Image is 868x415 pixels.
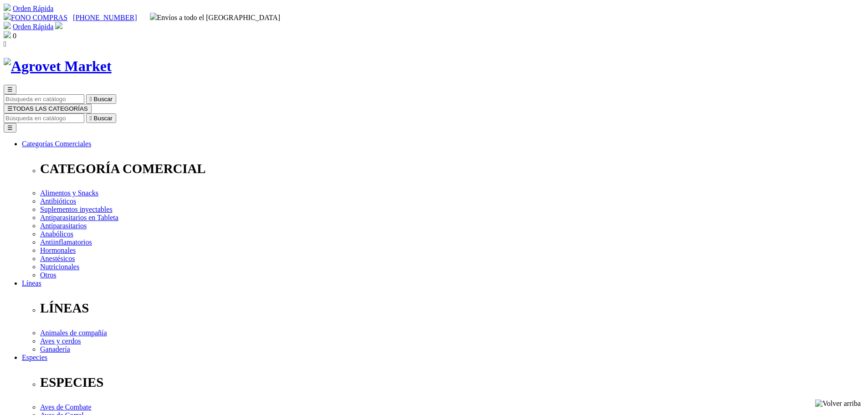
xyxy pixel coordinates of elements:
span: Buscar [94,96,113,102]
a: Antiparasitarios en Tableta [40,214,118,221]
button: ☰TODAS LAS CATEGORÍAS [4,104,92,113]
a: Acceda a su cuenta de cliente [55,23,62,31]
a: Alimentos y Snacks [40,189,98,197]
i:  [90,96,92,102]
button:  Buscar [86,113,116,123]
span: 0 [13,32,16,40]
button: ☰ [4,123,16,133]
a: Líneas [22,279,41,287]
a: Aves y cerdos [40,337,81,345]
img: user.svg [55,22,62,29]
img: Volver arriba [815,400,861,408]
a: Antibióticos [40,197,76,205]
img: phone.svg [4,13,11,20]
i:  [90,115,92,122]
span: Envíos a todo el [GEOGRAPHIC_DATA] [150,14,281,21]
a: Anestésicos [40,255,75,262]
a: Hormonales [40,246,76,254]
a: Animales de compañía [40,329,107,337]
button:  Buscar [86,94,116,104]
a: Orden Rápida [13,5,53,12]
a: Orden Rápida [13,23,53,31]
img: shopping-cart.svg [4,4,11,11]
a: Antiinflamatorios [40,238,92,246]
a: Antiparasitarios [40,222,87,230]
span: ☰ [7,86,13,93]
a: Otros [40,271,56,279]
p: LÍNEAS [40,301,864,316]
input: Buscar [4,94,84,104]
a: Suplementos inyectables [40,205,113,213]
img: Agrovet Market [4,58,112,75]
img: shopping-bag.svg [4,31,11,38]
span: ☰ [7,105,13,112]
a: FONO COMPRAS [4,14,67,21]
img: delivery-truck.svg [150,13,157,20]
button: ☰ [4,85,16,94]
p: CATEGORÍA COMERCIAL [40,161,864,176]
input: Buscar [4,113,84,123]
a: Nutricionales [40,263,79,271]
a: Especies [22,354,47,361]
span: Buscar [94,115,113,122]
i:  [4,40,6,48]
img: shopping-cart.svg [4,22,11,29]
a: Categorías Comerciales [22,140,91,148]
a: Ganadería [40,345,70,353]
a: Aves de Combate [40,403,92,411]
a: Anabólicos [40,230,73,238]
a: [PHONE_NUMBER] [73,14,137,21]
p: ESPECIES [40,375,864,390]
